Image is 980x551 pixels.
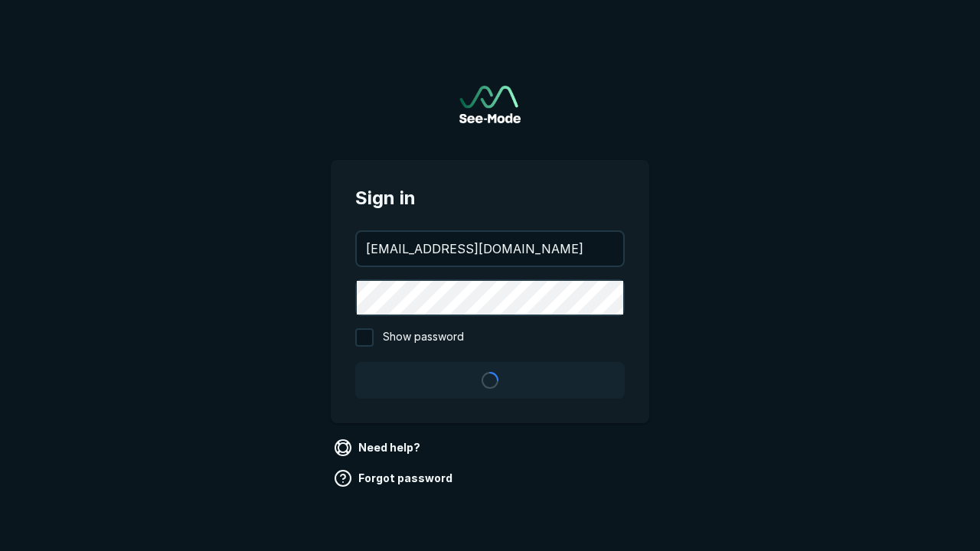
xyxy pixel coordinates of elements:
span: Sign in [355,184,625,212]
span: Show password [383,328,464,347]
img: See-Mode Logo [459,86,521,123]
a: Go to sign in [459,86,521,123]
input: your@email.com [357,232,623,266]
a: Forgot password [331,466,459,491]
a: Need help? [331,435,426,460]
